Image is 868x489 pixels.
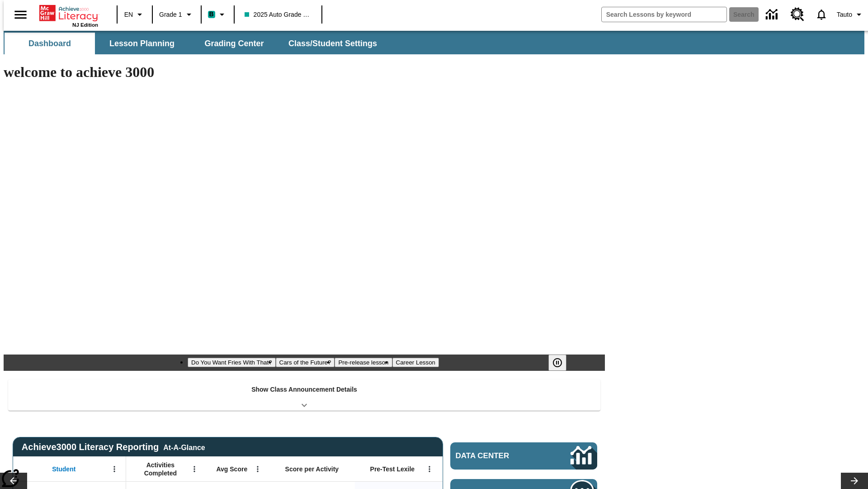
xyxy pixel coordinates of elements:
span: Pre-Test Lexile [370,465,415,473]
div: Home [39,3,98,28]
button: Grading Center [189,33,279,54]
button: Pause [548,355,566,371]
span: Tauto [837,10,852,19]
span: Grade 1 [159,10,182,19]
a: Resource Center, Will open in new tab [785,2,810,27]
p: Show Class Announcement Details [251,385,357,394]
button: Dashboard [5,33,95,54]
button: Open Menu [108,462,121,476]
button: Lesson Planning [97,33,187,54]
button: Class/Student Settings [281,33,384,54]
button: Profile/Settings [833,6,868,23]
a: Data Center [450,442,597,470]
span: Activities Completed [131,461,190,477]
button: Open Menu [251,462,264,476]
div: Show Class Announcement Details [8,379,600,411]
a: Home [39,4,98,22]
button: Open side menu [7,1,34,28]
button: Slide 3 Pre-release lesson [335,358,392,367]
div: SubNavbar [4,31,864,54]
button: Slide 2 Cars of the Future? [276,358,335,367]
span: EN [124,10,133,19]
a: Data Center [760,2,785,27]
h1: welcome to achieve 3000 [4,64,605,81]
span: Class/Student Settings [288,38,377,49]
span: Avg Score [216,465,247,473]
span: NJ Edition [72,22,98,28]
span: Student [52,465,75,473]
div: Pause [548,355,576,371]
span: Grading Center [204,38,264,49]
button: Lesson carousel, Next [841,473,868,489]
span: Score per Activity [285,465,339,473]
span: Lesson Planning [109,38,175,49]
input: search field [602,7,726,22]
div: SubNavbar [4,33,385,54]
button: Slide 4 Career Lesson [392,358,439,367]
span: Achieve3000 Literacy Reporting [22,442,205,452]
button: Grade: Grade 1, Select a grade [156,6,198,23]
a: Notifications [810,3,833,26]
span: Dashboard [28,38,71,49]
button: Language: EN, Select a language [120,6,149,23]
button: Open Menu [188,462,201,476]
button: Open Menu [423,462,436,476]
button: Slide 1 Do You Want Fries With That? [188,358,276,367]
span: B [209,9,214,20]
div: At-A-Glance [163,442,205,452]
span: Data Center [456,451,540,460]
button: Boost Class color is teal. Change class color [204,6,231,23]
span: 2025 Auto Grade 1 A [245,10,311,19]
